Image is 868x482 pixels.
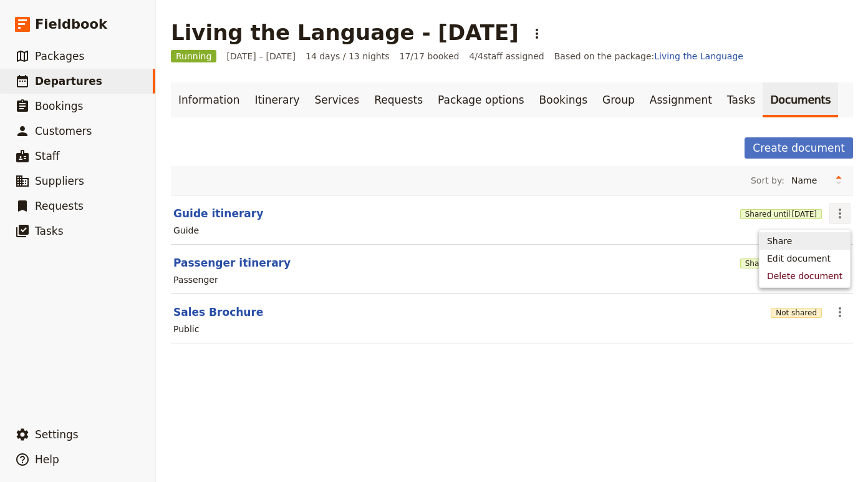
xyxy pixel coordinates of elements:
[654,51,743,61] a: Living the Language
[469,50,544,62] span: 4 / 4 staff assigned
[554,50,743,62] span: Based on the package:
[595,82,642,117] a: Group
[532,82,595,117] a: Bookings
[791,209,817,219] span: [DATE]
[35,100,83,112] span: Bookings
[751,174,784,187] span: Sort by:
[829,302,851,323] button: Actions
[740,209,822,219] button: Shared until[DATE]
[35,428,79,441] span: Settings
[173,224,199,237] div: Guide
[173,273,218,286] div: Passenger
[740,258,822,268] button: Shared until[DATE]
[247,82,307,117] a: Itinerary
[35,50,84,62] span: Packages
[306,50,390,62] span: 14 days / 13 nights
[759,232,850,250] button: Share
[745,137,853,159] button: Create document
[35,75,102,87] span: Departures
[771,308,822,318] button: Not shared
[642,82,720,117] a: Assignment
[526,23,547,44] button: Actions
[35,150,60,162] span: Staff
[430,82,531,117] a: Package options
[226,50,296,62] span: [DATE] – [DATE]
[173,323,199,335] div: Public
[35,200,84,212] span: Requests
[786,171,829,190] select: Sort by:
[829,203,851,224] button: Actions
[829,171,848,190] button: Change sort direction
[720,82,763,117] a: Tasks
[171,50,216,62] span: Running
[767,270,842,282] span: Delete document
[367,82,430,117] a: Requests
[173,255,291,270] button: Passenger itinerary
[173,206,263,221] button: Guide itinerary
[399,50,459,62] span: 17/17 booked
[767,235,792,247] span: Share
[763,82,838,117] a: Documents
[35,225,64,237] span: Tasks
[35,125,92,137] span: Customers
[171,20,519,45] h1: Living the Language - [DATE]
[35,453,59,466] span: Help
[767,252,831,265] span: Edit document
[759,250,850,267] button: Edit document
[35,15,107,34] span: Fieldbook
[173,305,263,320] button: Sales Brochure
[759,267,850,285] button: Delete document
[171,82,247,117] a: Information
[307,82,367,117] a: Services
[35,175,84,187] span: Suppliers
